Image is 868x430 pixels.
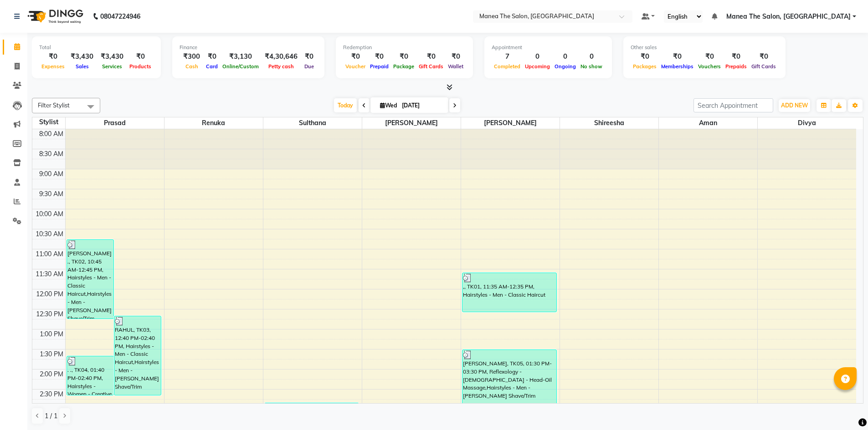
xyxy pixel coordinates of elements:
[659,51,696,62] div: ₹0
[416,63,446,70] span: Gift Cards
[114,316,161,395] div: RAHUL, TK03, 12:40 PM-02:40 PM, Hairstyles - Men - Classic Haircut,Hairstyles - Men - [PERSON_NAM...
[343,51,368,62] div: ₹0
[693,98,773,112] input: Search Appointment
[220,63,261,70] span: Online/Custom
[34,209,65,219] div: 10:00 AM
[781,102,808,109] span: ADD NEW
[38,329,65,339] div: 1:00 PM
[696,51,723,62] div: ₹0
[34,249,65,259] div: 11:00 AM
[263,117,362,129] span: Sulthana
[301,51,317,62] div: ₹0
[723,51,749,62] div: ₹0
[34,309,65,319] div: 12:30 PM
[446,63,466,70] span: Wallet
[261,51,301,62] div: ₹4,30,646
[492,63,523,70] span: Completed
[37,169,65,179] div: 9:00 AM
[38,390,65,399] div: 2:30 PM
[368,51,391,62] div: ₹0
[204,63,220,70] span: Card
[38,369,65,379] div: 2:00 PM
[67,240,113,319] div: [PERSON_NAME] ., TK02, 10:45 AM-12:45 PM, Hairstyles - Men - Classic Haircut,Hairstyles - Men - [...
[73,63,91,70] span: Sales
[100,4,140,29] b: 08047224946
[127,51,154,62] div: ₹0
[523,51,552,62] div: 0
[492,44,605,51] div: Appointment
[461,117,560,129] span: [PERSON_NAME]
[32,117,65,127] div: Stylist
[523,63,552,70] span: Upcoming
[723,63,749,70] span: Prepaids
[97,51,127,62] div: ₹3,430
[446,51,466,62] div: ₹0
[34,289,65,299] div: 12:00 PM
[416,51,446,62] div: ₹0
[39,63,67,70] span: Expenses
[631,44,778,51] div: Other sales
[67,51,97,62] div: ₹3,430
[45,411,57,421] span: 1 / 1
[779,99,810,112] button: ADD NEW
[631,63,659,70] span: Packages
[462,273,557,312] div: ,, TK01, 11:35 AM-12:35 PM, Hairstyles - Men - Classic Haircut
[302,63,316,70] span: Due
[726,12,851,21] span: Manea The Salon, [GEOGRAPHIC_DATA]
[578,51,605,62] div: 0
[38,101,70,109] span: Filter Stylist
[659,117,757,129] span: aman
[34,269,65,279] div: 11:30 AM
[220,51,261,62] div: ₹3,130
[560,117,658,129] span: shireesha
[749,51,778,62] div: ₹0
[696,63,723,70] span: Vouchers
[67,356,113,395] div: . ., TK04, 01:40 PM-02:40 PM, Hairstyles - Women - Creative cut
[204,51,220,62] div: ₹0
[758,117,857,129] span: Divya
[180,51,204,62] div: ₹300
[343,44,466,51] div: Redemption
[34,229,65,239] div: 10:30 AM
[66,117,164,129] span: Prasad
[631,51,659,62] div: ₹0
[39,44,154,51] div: Total
[180,44,317,51] div: Finance
[659,63,696,70] span: Memberships
[368,63,391,70] span: Prepaid
[378,102,399,109] span: Wed
[399,99,445,112] input: 2025-09-03
[127,63,154,70] span: Products
[391,51,416,62] div: ₹0
[37,189,65,199] div: 9:30 AM
[23,4,86,29] img: logo
[100,63,124,70] span: Services
[343,63,368,70] span: Voucher
[164,117,263,129] span: Renuka
[552,63,578,70] span: Ongoing
[38,349,65,359] div: 1:30 PM
[37,129,65,139] div: 8:00 AM
[266,63,296,70] span: Petty cash
[578,63,605,70] span: No show
[183,63,200,70] span: Cash
[462,350,557,429] div: [PERSON_NAME], TK05, 01:30 PM-03:30 PM, Reflexology - [DEMOGRAPHIC_DATA] - Head-Oil Massage,Hairs...
[334,98,357,112] span: Today
[362,117,461,129] span: [PERSON_NAME]
[552,51,578,62] div: 0
[749,63,778,70] span: Gift Cards
[37,149,65,159] div: 8:30 AM
[391,63,416,70] span: Package
[492,51,523,62] div: 7
[39,51,67,62] div: ₹0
